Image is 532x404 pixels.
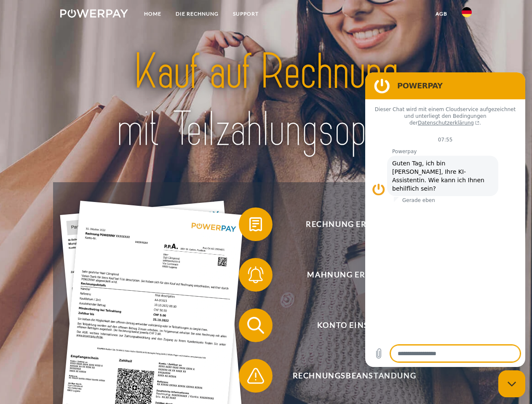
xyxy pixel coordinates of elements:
img: qb_bell.svg [245,264,266,285]
img: de [462,7,472,17]
span: Rechnung erhalten? [251,207,457,241]
img: qb_warning.svg [245,365,266,386]
button: Mahnung erhalten? [239,258,458,292]
span: Mahnung erhalten? [251,258,457,292]
img: logo-powerpay-white.svg [60,9,128,18]
span: Rechnungsbeanstandung [251,359,457,393]
a: DIE RECHNUNG [168,6,226,21]
span: Konto einsehen [251,308,457,342]
img: qb_bill.svg [245,214,266,235]
button: Rechnungsbeanstandung [239,359,458,393]
a: agb [428,6,454,21]
button: Konto einsehen [239,308,458,342]
button: Rechnung erhalten? [239,207,458,241]
img: qb_search.svg [245,315,266,336]
iframe: Messaging-Fenster [365,72,525,367]
iframe: Schaltfläche zum Öffnen des Messaging-Fensters; Konversation läuft [498,370,525,397]
a: Home [137,6,168,21]
a: SUPPORT [226,6,266,21]
img: title-powerpay_de.svg [80,40,452,161]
